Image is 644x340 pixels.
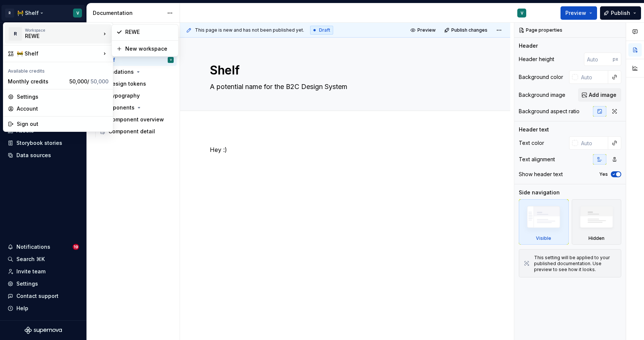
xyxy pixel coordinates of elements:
[125,28,174,36] div: REWE
[9,27,22,41] div: R
[125,45,174,53] div: New workspace
[69,78,108,85] span: 50,000 /
[17,105,108,112] div: Account
[17,120,108,128] div: Sign out
[17,93,108,101] div: Settings
[91,78,108,85] span: 50,000
[25,28,101,32] div: Workspace
[25,32,88,40] div: REWE
[5,64,111,76] div: Available credits
[17,50,101,57] div: 🚧 Shelf
[8,78,66,85] div: Monthly credits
